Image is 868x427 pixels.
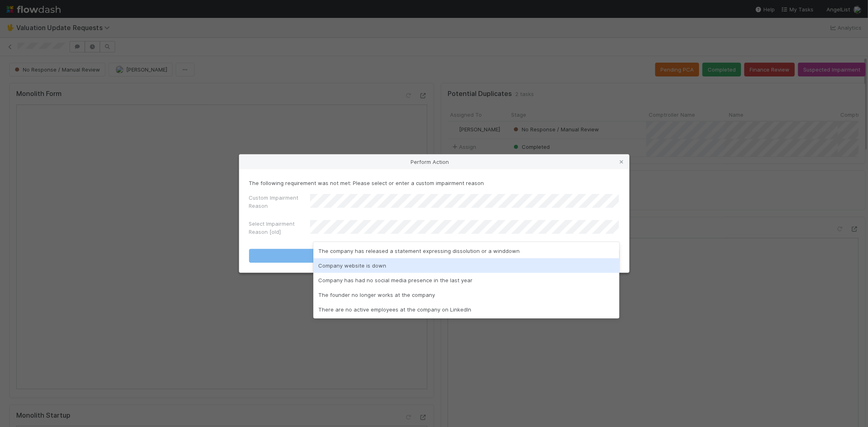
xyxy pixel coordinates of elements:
div: The founder no longer works at the company [313,288,619,302]
div: Company has had no social media presence in the last year [313,273,619,288]
div: Perform Action [239,155,629,169]
label: Custom Impairment Reason [249,194,310,210]
div: Company website is down [313,258,619,273]
label: Select Impairment Reason [old] [249,220,310,236]
p: The following requirement was not met: Please select or enter a custom impairment reason [249,179,619,187]
button: Suspected Impairment [249,249,619,263]
div: The company has released a statement expressing dissolution or a winddown [313,244,619,258]
div: There are no active employees at the company on LinkedIn [313,302,619,317]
